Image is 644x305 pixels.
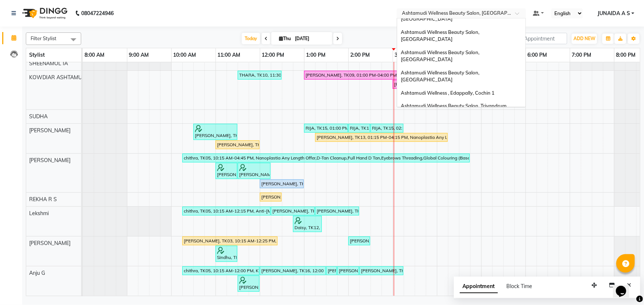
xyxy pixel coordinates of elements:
[572,34,597,44] button: ADD NEW
[401,49,481,63] span: Ashtamudi Wellness Beauty Salon, [GEOGRAPHIC_DATA]
[294,217,321,231] div: Daisy, TK12, 12:45 PM-01:25 PM, Root Touch-Up ([MEDICAL_DATA] Free)
[401,70,481,83] span: Ashtamudi Wellness Beauty Salon, [GEOGRAPHIC_DATA]
[401,103,507,109] span: Ashtamudi Wellness Beauty Salon, Trivandrum
[503,33,567,44] input: Search Appointment
[183,267,259,274] div: chithra, TK05, 10:15 AM-12:00 PM, Keratin Spa,Full Arm Waxing (₹700),Full Hand D Tan (₹700)
[238,164,270,178] div: [PERSON_NAME], TK07, 11:30 AM-12:15 PM, ROOT TOUCH UP (AMONIA FREE) EAR TO EAR ,Eyebrows Threading
[401,90,495,96] span: Ashtamudi Wellness , Edappally, Cochin 1
[31,35,56,41] span: Filter Stylist
[29,157,70,164] span: [PERSON_NAME]
[29,60,68,67] span: SHEENAMOL IA
[127,50,151,60] a: 9:00 AM
[29,113,48,120] span: SUDHA
[261,194,281,200] div: [PERSON_NAME], TK03, 12:00 PM-12:30 PM, Eyebrows Threading (₹50),Forehead Threading (₹50)
[261,267,325,274] div: [PERSON_NAME], TK16, 12:00 PM-01:30 PM, Fyc Bio Marine Facial
[305,72,436,78] div: [PERSON_NAME], TK09, 01:00 PM-04:00 PM, Smoothening Any Length Offer
[238,277,259,291] div: [PERSON_NAME], TK06, 11:30 AM-12:00 PM, [PERSON_NAME]
[277,36,293,41] span: Thu
[29,196,57,203] span: REKHA R S
[574,36,595,41] span: ADD NEW
[393,50,416,60] a: 3:00 PM
[293,33,330,44] input: 2025-09-04
[460,280,498,293] span: Appointment
[29,270,45,276] span: Anju G
[349,238,369,244] div: [PERSON_NAME], TK16, 02:00 PM-02:30 PM, Child Cut
[83,50,106,60] a: 8:00 AM
[172,50,198,60] a: 10:00 AM
[260,50,286,60] a: 12:00 PM
[338,267,358,274] div: [PERSON_NAME], TK16, 01:45 PM-02:15 PM, BLOUSE LINE D TAN
[183,238,277,244] div: [PERSON_NAME], TK03, 10:15 AM-12:25 PM, Root Touch-Up ([MEDICAL_DATA] Free),Eyebrows Threading (₹...
[29,127,70,134] span: [PERSON_NAME]
[597,10,630,17] span: JUNAIDA A S
[183,208,270,214] div: chithra, TK05, 10:15 AM-12:15 PM, Anti-[MEDICAL_DATA] Treatment With Spa,Half Arm d tan (₹500)
[397,18,526,107] ng-dropdown-panel: Options list
[305,125,347,132] div: RIJA, TK15, 01:00 PM-02:00 PM, [MEDICAL_DATA] Facial
[614,50,638,60] a: 8:00 PM
[238,72,281,78] div: THARA, TK10, 11:30 AM-12:30 PM, Make up 2
[19,3,69,24] img: logo
[349,125,369,132] div: RIJA, TK15, 02:00 PM-02:30 PM, ROOT TOUCH UP (AMONIA FREE) EAR TO EAR
[242,33,260,44] span: Today
[507,283,533,290] span: Block Time
[29,210,49,217] span: Lekshmi
[327,267,336,274] div: [PERSON_NAME], TK16, 01:30 PM-01:45 PM, Full Hand D [PERSON_NAME]
[216,164,237,178] div: [PERSON_NAME], TK06, 11:00 AM-11:30 AM, Blow Dry Setting (₹500)
[371,125,403,132] div: RIJA, TK15, 02:30 PM-03:15 PM, ROOT TOUCH UP (AMONIA FREE) EAR TO EAR ,Eyebrows Threading,[MEDICA...
[316,134,447,141] div: [PERSON_NAME], TK13, 01:15 PM-04:15 PM, Nanoplastia Any Length Offer
[349,50,372,60] a: 2:00 PM
[194,125,237,139] div: [PERSON_NAME], TK06, 10:30 AM-11:30 AM, Blow Dry Setting,Blow Dry Setting (₹500)
[360,267,403,274] div: [PERSON_NAME], TK16, 02:15 PM-03:15 PM, Anti-[MEDICAL_DATA] Treatment With Spa
[216,50,242,60] a: 11:00 AM
[570,50,593,60] a: 7:00 PM
[29,74,87,81] span: KOWDIAR ASHTAMUDI
[29,52,45,58] span: Stylist
[81,3,114,24] b: 08047224946
[261,180,303,187] div: [PERSON_NAME], TK03, 12:00 PM-01:00 PM, Layer Cut (₹900)
[316,208,358,214] div: [PERSON_NAME], TK16, 01:15 PM-02:15 PM, Stemcell Facial
[304,50,328,60] a: 1:00 PM
[526,50,549,60] a: 6:00 PM
[613,276,637,298] iframe: chat widget
[272,208,314,214] div: [PERSON_NAME], TK16, 12:15 PM-01:15 PM, Anti-[MEDICAL_DATA] Treatment With Spa
[401,29,481,42] span: Ashtamudi Wellness Beauty Salon, [GEOGRAPHIC_DATA]
[216,141,259,148] div: [PERSON_NAME], TK03, 11:00 AM-12:00 PM, Korean Glass Skin Facial (₹4000)
[29,240,70,246] span: [PERSON_NAME]
[216,247,237,261] div: Sindhu, TK08, 11:00 AM-11:30 AM, ROOT TOUCH UP (AMONIA FREE) EAR TO EAR
[183,155,469,161] div: chithra, TK05, 10:15 AM-04:45 PM, Nanoplastia Any Length Offer,D-Tan Cleanup,Full Hand D Tan,Eyeb...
